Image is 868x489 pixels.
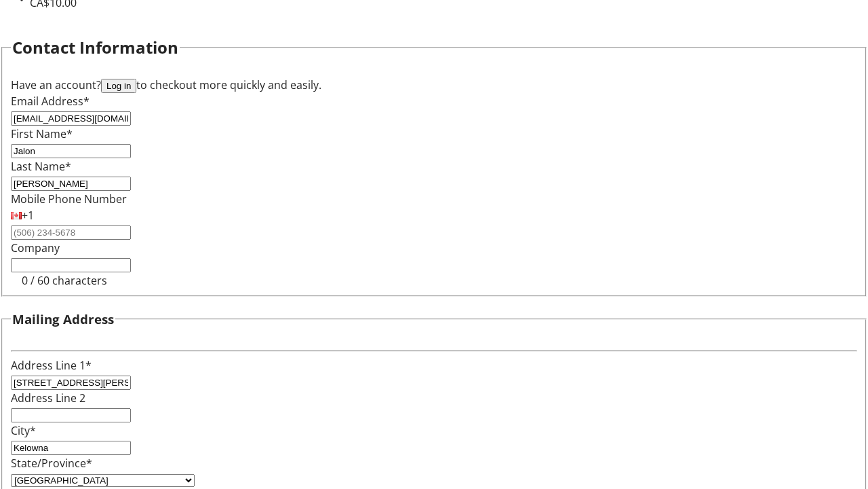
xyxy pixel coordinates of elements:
label: Email Address* [11,94,90,109]
h2: Contact Information [12,35,178,60]
label: Address Line 2 [11,391,85,405]
label: State/Province* [11,456,92,471]
input: (506) 234-5678 [11,225,131,240]
label: Mobile Phone Number [11,192,127,206]
label: Company [11,240,60,255]
label: Last Name* [11,159,71,174]
input: Address [11,376,131,390]
label: First Name* [11,126,73,141]
input: City [11,441,131,455]
label: Address Line 1* [11,358,92,373]
tr-character-limit: 0 / 60 characters [22,273,107,288]
label: City* [11,423,36,438]
h3: Mailing Address [12,310,114,329]
button: Log in [101,79,136,93]
div: Have an account? to checkout more quickly and easily. [11,77,857,93]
